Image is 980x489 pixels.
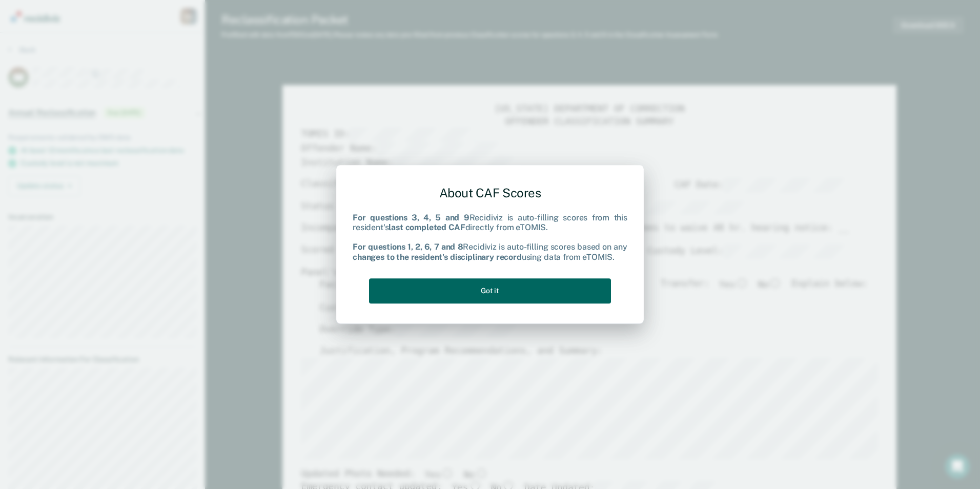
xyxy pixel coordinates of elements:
b: For questions 1, 2, 6, 7 and 8 [353,242,463,252]
b: changes to the resident's disciplinary record [353,252,522,262]
div: Recidiviz is auto-filling scores from this resident's directly from eTOMIS. Recidiviz is auto-fil... [353,213,627,262]
b: For questions 3, 4, 5 and 9 [353,213,469,222]
b: last completed CAF [389,222,465,232]
button: Got it [369,278,611,303]
div: About CAF Scores [353,177,627,209]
